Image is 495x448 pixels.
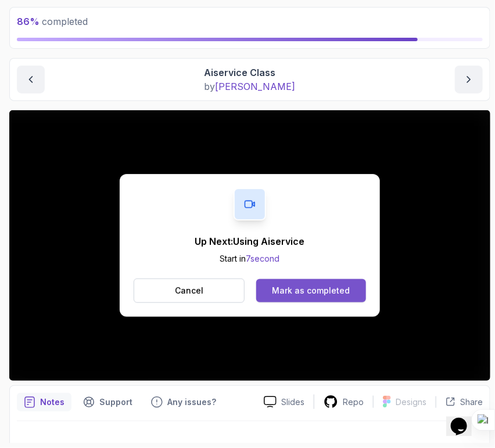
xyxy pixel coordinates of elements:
iframe: 4 - AiService Class [9,110,490,381]
button: notes button [17,393,71,411]
button: Support button [76,393,139,411]
a: Slides [254,396,314,408]
button: Mark as completed [256,279,366,302]
button: Cancel [134,279,245,303]
p: by [205,80,296,93]
p: Designs [396,396,426,408]
p: Share [460,396,483,408]
p: Up Next: Using Aiservice [195,234,305,248]
span: completed [17,16,88,27]
iframe: chat widget [446,402,483,436]
p: Slides [281,396,304,408]
p: Any issues? [167,396,216,408]
button: Share [436,396,483,408]
button: Feedback button [144,393,223,411]
p: Repo [343,396,364,408]
p: Start in [195,253,305,265]
p: Aiservice Class [205,66,296,80]
button: next content [455,66,483,93]
span: 86 % [17,16,40,27]
span: 7 second [246,254,280,263]
button: previous content [17,66,45,93]
span: [PERSON_NAME] [216,81,296,92]
a: Repo [314,395,373,409]
div: Mark as completed [272,285,350,297]
p: Support [99,396,132,408]
p: Notes [40,396,64,408]
p: Cancel [175,285,203,297]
